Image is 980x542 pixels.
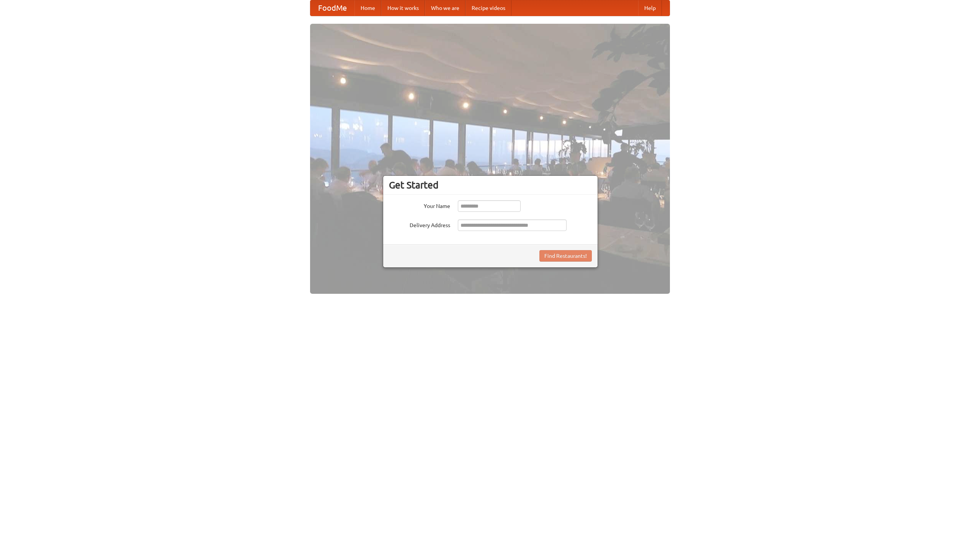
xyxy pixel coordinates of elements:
a: FoodMe [310,0,354,16]
a: Help [638,0,662,16]
label: Your Name [389,200,450,210]
h3: Get Started [389,179,592,191]
a: Who we are [425,0,465,16]
a: Home [354,0,381,16]
label: Delivery Address [389,219,450,229]
a: How it works [381,0,425,16]
a: Recipe videos [465,0,511,16]
button: Find Restaurants! [539,250,592,262]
